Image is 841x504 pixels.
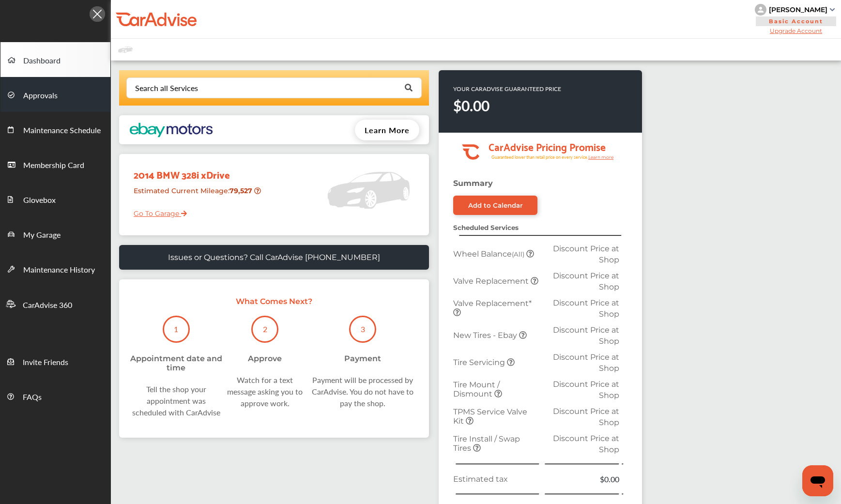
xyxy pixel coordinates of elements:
[126,159,268,183] div: 2014 BMW 328i xDrive
[126,202,187,220] a: Go To Garage
[23,264,95,276] span: Maintenance History
[453,196,537,215] a: Add to Calendar
[453,380,500,398] span: Tire Mount / Dismount
[168,253,380,262] p: Issues or Questions? Call CarAdvise [PHONE_NUMBER]
[453,434,520,453] span: Tire Install / Swap Tires
[0,216,110,251] a: My Garage
[118,44,133,56] img: placeholder_car.fcab19be.svg
[553,380,619,400] span: Discount Price at Shop
[0,112,110,147] a: Maintenance Schedule
[365,124,410,136] span: Learn More
[23,90,58,102] span: Approvals
[542,471,622,487] td: $0.00
[588,154,614,160] tspan: Learn more
[126,183,268,207] div: Estimated Current Mileage :
[755,27,837,34] span: Upgrade Account
[229,186,254,195] strong: 79,527
[453,95,489,116] strong: $0.00
[327,159,410,222] img: placeholder_car.5a1ece94.svg
[453,358,507,367] span: Tire Servicing
[263,323,267,335] p: 2
[553,407,619,427] span: Discount Price at Shop
[0,182,110,216] a: Glovebox
[119,245,429,270] a: Issues or Questions? Call CarAdvise [PHONE_NUMBER]
[23,159,84,172] span: Membership Card
[802,465,833,496] iframe: Button to launch messaging window
[174,323,178,335] p: 1
[453,276,531,286] span: Valve Replacement
[135,84,198,92] div: Search all Services
[755,4,766,15] img: knH8PDtVvWoAbQRylUukY18CTiRevjo20fAtgn5MLBQj4uumYvk2MzTtcAIzfGAtb1XOLVMAvhLuqoNAbL4reqehy0jehNKdM...
[129,383,224,418] div: Tell the shop your appointment was scheduled with CarAdvise
[553,244,619,264] span: Discount Price at Shop
[0,251,110,286] a: Maintenance History
[129,297,419,306] p: What Comes Next?
[553,434,619,454] span: Discount Price at Shop
[453,85,561,93] p: YOUR CARADVISE GUARANTEED PRICE
[361,323,365,335] p: 3
[453,224,519,231] strong: Scheduled Services
[23,356,68,369] span: Invite Friends
[489,137,606,155] tspan: CarAdvise Pricing Promise
[468,201,523,209] div: Add to Calendar
[553,298,619,319] span: Discount Price at Shop
[451,471,542,487] td: Estimated tax
[0,147,110,182] a: Membership Card
[512,250,524,258] small: (All)
[830,8,835,11] img: sCxJUJ+qAmfqhQGDUl18vwLg4ZYJ6CxN7XmbOMBAAAAAElFTkSuQmCC
[23,194,56,207] span: Glovebox
[453,331,519,340] span: New Tires - Ebay
[491,154,588,160] tspan: Guaranteed lower than retail price on every service.
[0,42,110,77] a: Dashboard
[344,354,381,363] div: Payment
[90,6,105,22] img: Icon.5fd9dcc7.svg
[769,5,827,14] div: [PERSON_NAME]
[453,179,493,188] strong: Summary
[23,229,61,242] span: My Garage
[23,124,101,137] span: Maintenance Schedule
[553,352,619,373] span: Discount Price at Shop
[23,299,72,312] span: CarAdvise 360
[756,16,836,26] span: Basic Account
[453,407,527,426] span: TPMS Service Valve Kit
[248,354,282,363] div: Approve
[453,299,532,308] span: Valve Replacement*
[23,391,42,404] span: FAQs
[553,325,619,346] span: Discount Price at Shop
[224,374,306,409] div: Watch for a text message asking you to approve work.
[553,271,619,291] span: Discount Price at Shop
[129,354,224,372] div: Appointment date and time
[306,374,419,409] div: Payment will be processed by CarAdvise. You do not have to pay the shop.
[23,55,61,67] span: Dashboard
[0,77,110,112] a: Approvals
[453,249,526,259] span: Wheel Balance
